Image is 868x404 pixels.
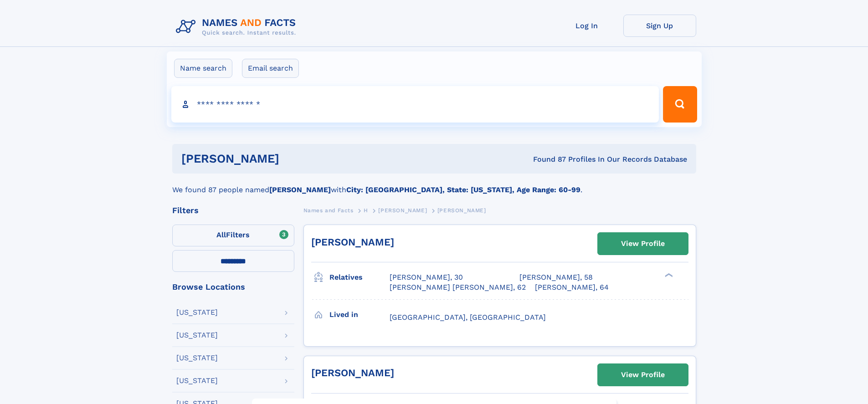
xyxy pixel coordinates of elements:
div: View Profile [621,233,665,254]
label: Filters [172,225,294,246]
span: [GEOGRAPHIC_DATA], [GEOGRAPHIC_DATA] [390,313,546,322]
div: [US_STATE] [176,377,218,384]
a: H [364,205,368,216]
b: City: [GEOGRAPHIC_DATA], State: [US_STATE], Age Range: 60-99 [346,185,580,194]
label: Name search [174,59,232,78]
a: [PERSON_NAME] [PERSON_NAME], 62 [390,282,526,292]
label: Email search [242,59,299,78]
span: [PERSON_NAME] [437,207,486,214]
a: Names and Facts [303,205,354,216]
div: Browse Locations [172,283,294,291]
h3: Lived in [329,307,390,322]
div: Filters [172,206,294,215]
a: View Profile [598,364,688,386]
a: Log In [550,15,623,37]
a: [PERSON_NAME], 58 [519,272,593,282]
div: ❯ [663,272,673,278]
span: [PERSON_NAME] [378,207,427,214]
div: [US_STATE] [176,354,218,362]
a: Sign Up [623,15,696,37]
h1: [PERSON_NAME] [181,153,406,164]
b: [PERSON_NAME] [269,185,331,194]
input: search input [171,86,659,123]
a: View Profile [598,233,688,255]
a: [PERSON_NAME] [378,205,427,216]
a: [PERSON_NAME], 30 [390,272,463,282]
h3: Relatives [329,270,390,285]
span: All [216,230,226,239]
div: Found 87 Profiles In Our Records Database [406,154,687,164]
div: We found 87 people named with . [172,174,696,195]
button: Search Button [663,86,697,123]
img: Logo Names and Facts [172,15,303,39]
div: [US_STATE] [176,332,218,339]
a: [PERSON_NAME] [311,367,394,378]
a: [PERSON_NAME] [311,236,394,248]
div: View Profile [621,364,665,385]
a: [PERSON_NAME], 64 [535,282,609,292]
div: [US_STATE] [176,309,218,316]
span: H [364,207,368,214]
